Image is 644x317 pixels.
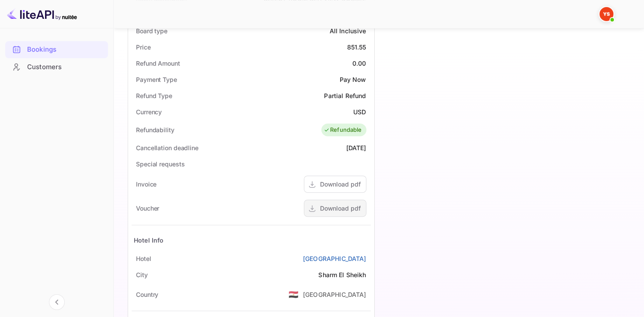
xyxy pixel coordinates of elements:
[136,254,151,263] div: Hotel
[7,7,77,21] img: LiteAPI logo
[324,126,362,134] div: Refundable
[339,75,366,84] div: Pay Now
[303,290,366,299] div: [GEOGRAPHIC_DATA]
[136,180,157,189] div: Invoice
[136,91,172,100] div: Refund Type
[324,91,366,100] div: Partial Refund
[136,270,148,279] div: City
[5,59,108,76] div: Customers
[136,125,174,134] div: Refundability
[318,270,366,279] div: Sharm El Sheikh
[136,204,159,213] div: Voucher
[27,62,104,72] div: Customers
[136,159,184,169] div: Special requests
[136,59,180,68] div: Refund Amount
[49,294,65,310] button: Collapse navigation
[136,75,177,84] div: Payment Type
[303,254,366,263] a: [GEOGRAPHIC_DATA]
[353,107,366,116] div: USD
[599,7,613,21] img: Yandex Support
[320,204,361,213] div: Download pdf
[136,42,151,52] div: Price
[136,107,162,116] div: Currency
[5,41,108,58] div: Bookings
[136,26,167,35] div: Board type
[347,42,366,52] div: 851.55
[5,41,108,57] a: Bookings
[27,45,104,55] div: Bookings
[330,26,366,35] div: All Inclusive
[289,286,299,302] span: United States
[136,290,158,299] div: Country
[320,180,361,189] div: Download pdf
[346,143,366,152] div: [DATE]
[134,236,164,245] div: Hotel Info
[136,143,198,152] div: Cancellation deadline
[5,59,108,75] a: Customers
[352,59,366,68] div: 0.00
